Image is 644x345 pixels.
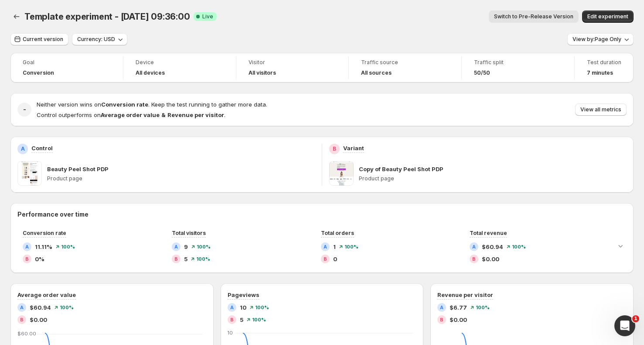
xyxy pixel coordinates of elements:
[440,317,443,322] h2: B
[582,10,634,23] button: Edit experiment
[252,317,266,322] span: 100 %
[440,305,443,310] h2: A
[167,111,224,118] strong: Revenue per visitor
[249,59,337,66] span: Visitor
[10,33,68,45] button: Current version
[587,13,628,20] span: Edit experiment
[196,256,210,262] span: 100 %
[202,13,213,20] span: Live
[23,36,63,43] span: Current version
[197,244,211,249] span: 100 %
[184,255,187,263] span: 5
[23,230,66,236] span: Conversion rate
[470,230,507,236] span: Total revenue
[361,69,392,76] h4: All sources
[60,305,74,310] span: 100 %
[25,244,29,249] h2: A
[344,244,358,249] span: 100 %
[23,69,54,76] span: Conversion
[174,244,178,249] h2: A
[489,10,579,23] button: Switch to Pre-Release Version
[230,305,234,310] h2: A
[361,59,449,66] span: Traffic source
[228,330,233,336] text: 10
[474,59,562,66] span: Traffic split
[329,161,354,186] img: Copy of Beauty Peel Shot PDP
[572,36,621,43] span: View by: Page Only
[333,255,337,263] span: 0
[494,13,573,20] span: Switch to Pre-Release Version
[437,290,493,299] h3: Revenue per visitor
[359,175,627,182] p: Product page
[614,240,627,252] button: Expand chart
[136,69,165,76] h4: All devices
[21,145,25,152] h2: A
[24,11,190,22] span: Template experiment - [DATE] 09:36:00
[30,315,47,324] span: $0.00
[37,111,225,118] span: Control outperforms on .
[101,111,160,118] strong: Average order value
[321,230,354,236] span: Total orders
[172,230,206,236] span: Total visitors
[476,305,490,310] span: 100 %
[20,317,24,322] h2: B
[174,256,178,262] h2: B
[361,58,449,77] a: Traffic sourceAll sources
[35,242,52,251] span: 11.11%
[17,331,36,337] text: $60.00
[512,244,526,249] span: 100 %
[482,255,499,263] span: $0.00
[450,303,467,312] span: $6.77
[575,103,627,116] button: View all metrics
[324,256,327,262] h2: B
[184,242,188,251] span: 9
[228,290,259,299] h3: Pageviews
[47,165,109,173] p: Beauty Peel Shot PDP
[255,305,269,310] span: 100 %
[240,315,243,324] span: 5
[136,59,224,66] span: Device
[482,242,503,251] span: $60.94
[333,242,336,251] span: 1
[30,303,51,312] span: $60.94
[587,69,613,76] span: 7 minutes
[472,244,476,249] h2: A
[249,58,337,77] a: VisitorAll visitors
[333,145,336,152] h2: B
[10,10,23,23] button: Back
[101,101,148,108] strong: Conversion rate
[474,58,562,77] a: Traffic split50/50
[474,69,490,76] span: 50/50
[61,244,75,249] span: 100 %
[17,290,76,299] h3: Average order value
[324,244,327,249] h2: A
[25,256,29,262] h2: B
[450,315,467,324] span: $0.00
[77,36,115,43] span: Currency: USD
[240,303,246,312] span: 10
[35,255,44,263] span: 0%
[37,101,267,108] span: Neither version wins on . Keep the test running to gather more data.
[20,305,24,310] h2: A
[47,175,315,182] p: Product page
[136,58,224,77] a: DeviceAll devices
[161,111,166,118] strong: &
[23,58,111,77] a: GoalConversion
[359,165,443,173] p: Copy of Beauty Peel Shot PDP
[632,315,639,322] span: 1
[567,33,634,45] button: View by:Page Only
[230,317,234,322] h2: B
[17,210,627,219] h2: Performance over time
[23,105,26,114] h2: -
[17,161,42,186] img: Beauty Peel Shot PDP
[31,144,53,152] p: Control
[343,144,364,152] p: Variant
[614,315,635,336] iframe: Intercom live chat
[472,256,476,262] h2: B
[580,106,621,113] span: View all metrics
[587,58,621,77] a: Test duration7 minutes
[72,33,127,45] button: Currency: USD
[587,59,621,66] span: Test duration
[23,59,111,66] span: Goal
[249,69,276,76] h4: All visitors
